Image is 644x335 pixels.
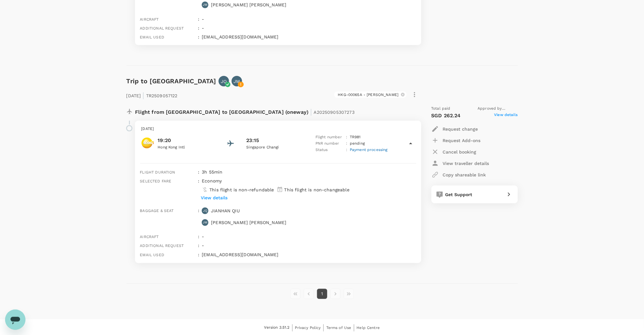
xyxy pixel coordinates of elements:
p: Flight from [GEOGRAPHIC_DATA] to [GEOGRAPHIC_DATA] (oneway) [135,106,355,117]
p: : [346,147,347,153]
p: economy [202,178,222,184]
p: Copy shareable link [443,172,486,178]
p: [DATE] TR2509057122 [126,89,178,100]
a: Help Centre [357,325,380,332]
p: : [346,134,347,140]
div: : [195,31,199,40]
div: - [199,240,416,249]
p: Hong Kong Intl [158,144,215,151]
div: : [195,166,199,175]
p: JM [203,3,207,7]
span: Total paid [431,106,451,112]
p: [EMAIL_ADDRESS][DOMAIN_NAME] [202,34,416,40]
p: This flight is non-refundable [209,187,274,193]
p: View details [201,195,227,201]
p: Status [315,147,343,153]
p: Cancel booking [443,149,477,155]
span: Privacy Policy [295,326,321,330]
div: - [199,13,416,22]
span: Email used [140,35,165,39]
span: Flight duration [140,170,175,174]
p: JM [203,221,207,225]
p: JQ [203,209,207,213]
div: : [195,13,199,22]
p: JM [234,78,240,85]
p: 23:15 [247,137,259,144]
span: Payment processing [350,147,388,152]
nav: pagination navigation [289,289,356,299]
a: Privacy Policy [295,325,321,332]
button: page 1 [317,289,327,299]
span: View details [494,112,518,120]
button: Cancel booking [431,146,477,158]
div: : [195,240,199,249]
span: A20250905307273 [314,110,355,115]
p: [PERSON_NAME] [PERSON_NAME] [211,2,286,8]
h6: Trip to [GEOGRAPHIC_DATA] [126,76,216,86]
button: View details [199,193,229,202]
button: Copy shareable link [431,169,486,181]
p: [EMAIL_ADDRESS][DOMAIN_NAME] [202,252,416,258]
iframe: Button to launch messaging window [5,310,25,330]
p: 19:20 [158,137,215,144]
p: Flight number [315,134,343,140]
span: | [143,91,145,100]
div: : [195,205,199,231]
span: Help Centre [357,326,380,330]
p: This flight is non-changeable [284,187,349,193]
button: View traveller details [431,158,489,169]
div: - [199,231,416,240]
span: | [310,107,312,116]
span: Selected fare [140,179,172,183]
span: Email used [140,253,165,257]
a: Terms of Use [326,325,351,332]
div: - [199,22,416,31]
span: Aircraft [140,17,159,22]
span: Aircraft [140,235,159,239]
span: Version 3.51.2 [264,325,290,331]
span: Get Support [445,192,473,197]
p: 3h 55min [202,169,416,175]
p: JQ [221,78,227,85]
p: Request change [443,126,478,132]
p: Request Add-ons [443,137,481,144]
div: : [195,249,199,258]
button: Request Add-ons [431,135,481,146]
p: SGD 262.24 [431,112,461,120]
span: Additional request [140,26,184,31]
p: [DATE] [141,126,415,132]
p: PNR number [315,140,343,147]
p: : [346,140,347,147]
span: Additional request [140,244,184,248]
p: [PERSON_NAME] [PERSON_NAME] [211,220,286,226]
p: Singapore Changi [247,144,304,151]
div: HKG-00065A - [PERSON_NAME] [334,92,407,98]
div: : [195,22,199,31]
p: TR 981 [350,134,361,140]
span: Approved by [478,106,518,112]
span: Baggage & seat [140,209,174,213]
p: View traveller details [443,160,489,167]
div: : [195,175,199,205]
div: : [195,231,199,240]
span: HKG-00065A - [PERSON_NAME] [334,92,403,98]
p: JIANHAN QIU [211,208,240,214]
p: pending [350,140,365,147]
img: Scoot [141,137,154,149]
button: Request change [431,123,478,135]
span: Terms of Use [326,326,351,330]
